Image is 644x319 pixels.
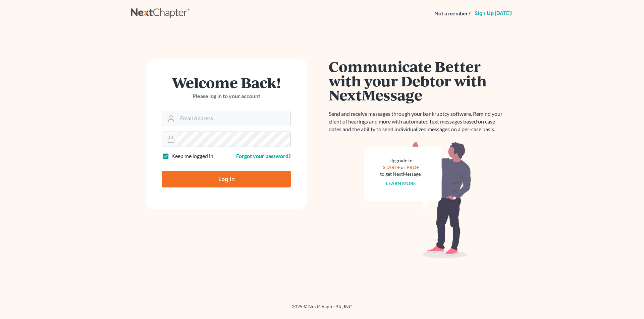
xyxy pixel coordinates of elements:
[380,157,422,164] div: Upgrade to
[329,110,506,133] p: Send and receive messages through your bankruptcy software. Remind your client of hearings and mo...
[177,111,290,126] input: Email Address
[236,153,291,159] a: Forgot your password?
[407,164,419,170] a: PRO+
[162,171,291,187] input: Log In
[162,92,291,100] p: Please log in to your account
[380,171,422,177] div: to get NextMessage.
[364,141,471,258] img: nextmessage_bg-59042aed3d76b12b5cd301f8e5b87938c9018125f34e5fa2b7a6b67550977c72.svg
[434,10,471,17] strong: Not a member?
[401,164,406,170] span: or
[386,180,416,186] a: Learn more
[383,164,400,170] a: START+
[329,59,506,102] h1: Communicate Better with your Debtor with NextMessage
[473,11,513,16] a: Sign up [DATE]!
[162,75,291,90] h1: Welcome Back!
[171,152,213,160] label: Keep me logged in
[131,303,513,315] div: 2025 © NextChapterBK, INC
